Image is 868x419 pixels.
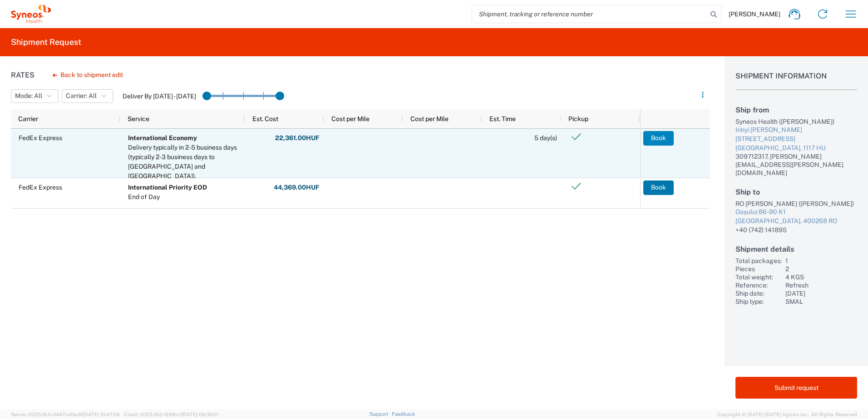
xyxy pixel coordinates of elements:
[735,208,857,217] div: Oașului 86-90 K1
[735,217,857,226] div: [GEOGRAPHIC_DATA], 400268 RO
[62,89,113,103] button: Carrier: All
[785,281,857,289] div: Refresh
[252,115,278,122] span: Est. Cost
[735,297,782,306] div: Ship type:
[11,89,59,103] button: Mode: All
[472,5,707,23] input: Shipment, tracking or reference number
[273,180,320,195] button: 44,369.00HUF
[182,412,218,417] span: [DATE] 09:39:01
[735,106,857,114] h2: Ship from
[735,152,857,177] div: 309712317, [PERSON_NAME][EMAIL_ADDRESS][PERSON_NAME][DOMAIN_NAME]
[735,245,857,253] h2: Shipment details
[735,188,857,196] h2: Ship to
[370,411,392,417] a: Support
[128,184,207,191] b: International Priority EOD
[785,297,857,306] div: SMAL
[735,281,782,289] div: Reference:
[11,37,81,48] h2: Shipment Request
[735,200,857,208] div: RO [PERSON_NAME] ([PERSON_NAME])
[735,273,782,281] div: Total weight:
[123,92,196,100] label: Deliver By [DATE] - [DATE]
[410,115,449,122] span: Cost per Mile
[735,226,857,234] div: +40 (742) 141895
[643,131,674,146] button: Book
[128,143,241,181] div: Delivery typically in 2-5 business days (typically 2-3 business days to Canada and Mexico).
[735,265,782,273] div: Pieces
[489,115,516,122] span: Est. Time
[735,72,857,90] h1: Shipment Information
[45,67,130,83] button: Back to shipment edit
[15,92,42,100] span: Mode: All
[128,115,149,122] span: Service
[11,412,120,417] span: Server: 2025.19.0-d447cefac8f
[785,273,857,281] div: 4 KGS
[735,208,857,225] a: Oașului 86-90 K1[GEOGRAPHIC_DATA], 400268 RO
[785,289,857,297] div: [DATE]
[275,131,320,146] button: 22,361.00HUF
[19,134,62,141] span: FedEx Express
[735,257,782,265] div: Total packages:
[128,134,197,141] b: International Economy
[568,115,588,122] span: Pickup
[735,377,857,399] button: Submit request
[19,184,62,191] span: FedEx Express
[66,92,97,100] span: Carrier: All
[124,412,218,417] span: Client: 2025.19.0-129fbcf
[392,411,415,417] a: Feedback
[735,144,857,153] div: [GEOGRAPHIC_DATA], 1117 HU
[128,192,207,202] div: End of Day
[643,180,674,195] button: Book
[18,115,38,122] span: Carrier
[729,10,780,18] span: [PERSON_NAME]
[275,134,320,142] strong: 22,361.00 HUF
[717,410,857,419] span: Copyright © [DATE]-[DATE] Agistix Inc., All Rights Reserved
[735,117,857,126] div: Syneos Health ([PERSON_NAME])
[735,126,857,152] a: Irinyi [PERSON_NAME] [STREET_ADDRESS][GEOGRAPHIC_DATA], 1117 HU
[785,265,857,273] div: 2
[274,183,320,192] strong: 44,369.00 HUF
[735,126,857,143] div: Irinyi [PERSON_NAME] [STREET_ADDRESS]
[735,289,782,297] div: Ship date:
[83,412,120,417] span: [DATE] 10:47:06
[534,134,557,141] span: 5 day(s)
[785,257,857,265] div: 1
[331,115,370,122] span: Cost per Mile
[11,71,35,79] h1: Rates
